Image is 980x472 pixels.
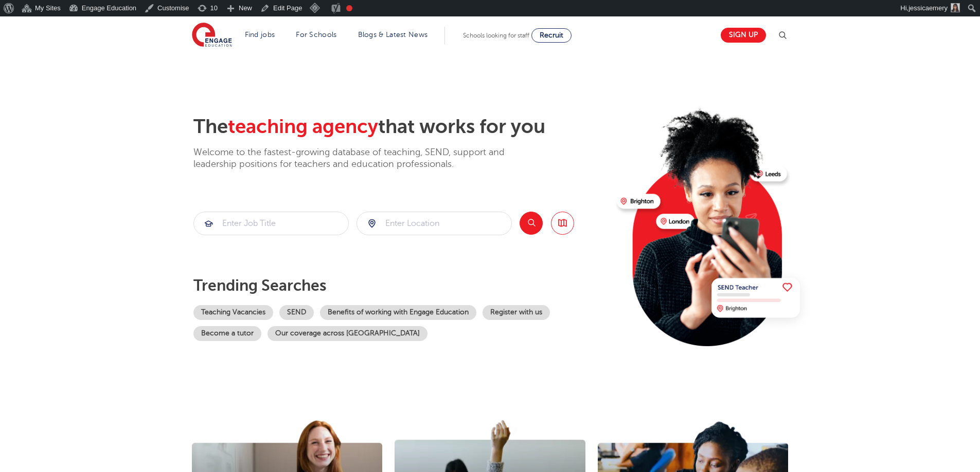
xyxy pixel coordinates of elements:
[520,212,543,235] button: Search
[358,31,428,39] a: Blogs & Latest News
[540,31,563,39] span: Recruit
[228,116,378,138] span: teaching agency
[279,305,314,320] a: SEND
[193,276,609,295] p: Trending searches
[531,28,572,43] a: Recruit
[721,28,766,43] a: Sign up
[357,212,512,235] div: Submit
[357,212,511,235] input: Submit
[268,326,427,341] a: Our coverage across [GEOGRAPHIC_DATA]
[193,115,609,139] h2: The that works for you
[296,31,336,39] a: For Schools
[192,23,232,48] img: Engage Education
[463,32,529,39] span: Schools looking for staff
[483,305,550,320] a: Register with us
[320,305,476,320] a: Benefits of working with Engage Education
[193,305,273,320] a: Teaching Vacancies
[193,146,533,171] p: Welcome to the fastest-growing database of teaching, SEND, support and leadership positions for t...
[193,326,261,341] a: Become a tutor
[908,4,948,12] span: jessicaemery
[194,212,348,235] input: Submit
[346,5,352,11] div: Needs improvement
[245,31,275,39] a: Find jobs
[193,212,349,235] div: Submit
